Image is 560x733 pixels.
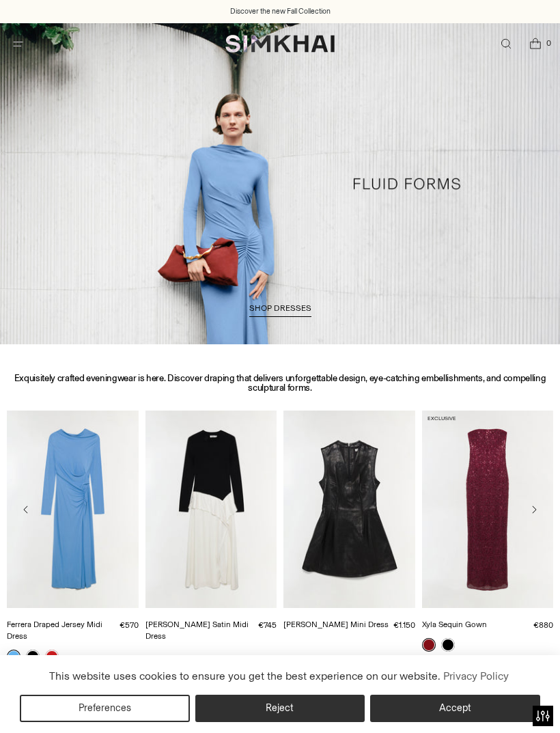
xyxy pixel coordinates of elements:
button: Open menu modal [4,30,32,58]
button: Accept [370,695,540,722]
span: €745 [258,620,277,630]
button: Reject [195,695,365,722]
a: Xyla Sequin Gown [422,411,554,608]
a: SHOP DRESSES [249,303,311,317]
span: 0 [542,37,555,49]
a: Open cart modal [521,30,549,58]
button: Move to previous carousel slide [14,497,38,522]
h3: Exquisitely crafted eveningwear is here. Discover draping that delivers unforgettable design, eye... [7,373,553,393]
a: Ferrera Draped Jersey Midi Dress [7,411,139,608]
a: Juliette Leather Mini Dress [283,411,415,608]
a: Xyla Sequin Gown [422,620,487,629]
a: Open search modal [492,30,520,58]
button: Move to next carousel slide [522,497,546,522]
a: [PERSON_NAME] Satin Midi Dress [145,620,249,641]
span: €570 [120,620,139,630]
a: Ornella Knit Satin Midi Dress [145,411,277,608]
span: This website uses cookies to ensure you get the best experience on our website. [49,669,440,682]
a: Ferrera Draped Jersey Midi Dress [7,620,102,641]
button: Preferences [20,695,190,722]
span: SHOP DRESSES [249,303,311,313]
a: SIMKHAI [225,34,335,54]
span: €1.150 [393,620,415,630]
a: Privacy Policy (opens in a new tab) [440,666,510,687]
a: [PERSON_NAME] Mini Dress [283,620,389,629]
span: €880 [533,620,553,630]
a: Discover the new Fall Collection [230,6,331,17]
